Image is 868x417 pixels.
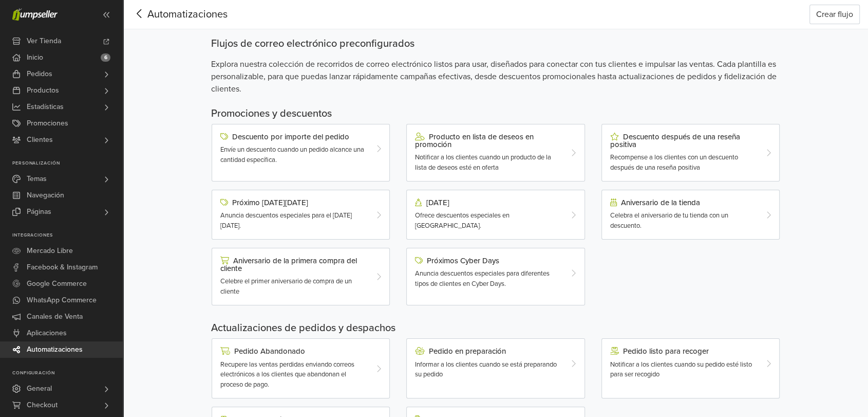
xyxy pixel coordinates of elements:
span: Páginas [27,204,51,220]
div: Flujos de correo electrónico preconfigurados [211,38,780,50]
span: Anuncia descuentos especiales para diferentes tipos de clientes en Cyber Days. [415,269,550,288]
span: Inicio [27,49,43,66]
h5: Actualizaciones de pedidos y despachos [211,322,780,334]
div: Descuento por importe del pedido [220,133,367,141]
span: Estadísticas [27,99,64,115]
span: Checkout [27,397,58,413]
span: Google Commerce [27,276,87,292]
div: Pedido Abandonado [220,347,367,355]
span: Explora nuestra colección de recorridos de correo electrónico listos para usar, diseñados para co... [211,58,780,95]
span: Notificar a los clientes cuando su pedido esté listo para ser recogido [610,360,752,379]
span: Celebre el primer aniversario de compra de un cliente [220,277,352,296]
span: Automatizaciones [27,341,83,358]
span: Pedidos [27,66,52,82]
button: Crear flujo [809,5,860,24]
div: Producto en lista de deseos en promoción [415,133,561,149]
span: General [27,380,52,397]
div: Próximo [DATE][DATE] [220,198,367,207]
span: Recupere las ventas perdidas enviando correos electrónicos a los clientes que abandonan el proces... [220,360,354,389]
p: Configuración [12,370,123,376]
span: Ver Tienda [27,33,61,49]
span: Canales de Venta [27,309,83,325]
div: Aniversario de la primera compra del cliente [220,257,367,273]
p: Integraciones [12,232,123,239]
p: Personalización [12,160,123,167]
span: Recompense a los clientes con un descuento después de una reseña positiva [610,153,738,172]
div: Descuento después de una reseña positiva [610,133,757,149]
span: Temas [27,171,47,187]
span: Productos [27,82,59,99]
span: Informar a los clientes cuando se está preparando su pedido [415,360,557,379]
span: Navegación [27,187,64,204]
span: Facebook & Instagram [27,259,98,276]
div: Pedido listo para recoger [610,347,757,355]
div: Aniversario de la tienda [610,198,757,207]
span: Notificar a los clientes cuando un producto de la lista de deseos esté en oferta [415,153,551,172]
span: Promociones [27,115,68,132]
span: Celebra el aniversario de tu tienda con un descuento. [610,211,728,230]
span: Mercado Libre [27,243,73,259]
span: Clientes [27,132,53,148]
span: 6 [101,53,110,62]
span: WhatsApp Commerce [27,292,97,309]
div: Próximos Cyber Days [415,257,561,265]
h5: Promociones y descuentos [211,107,780,120]
span: Envíe un descuento cuando un pedido alcance una cantidad específica. [220,146,364,164]
span: Aplicaciones [27,325,67,341]
span: Automatizaciones [131,7,212,22]
span: Ofrece descuentos especiales en [GEOGRAPHIC_DATA]. [415,211,510,230]
div: Pedido en preparación [415,347,561,355]
span: Anuncia descuentos especiales para el [DATE][DATE]. [220,211,352,230]
div: [DATE] [415,198,561,207]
